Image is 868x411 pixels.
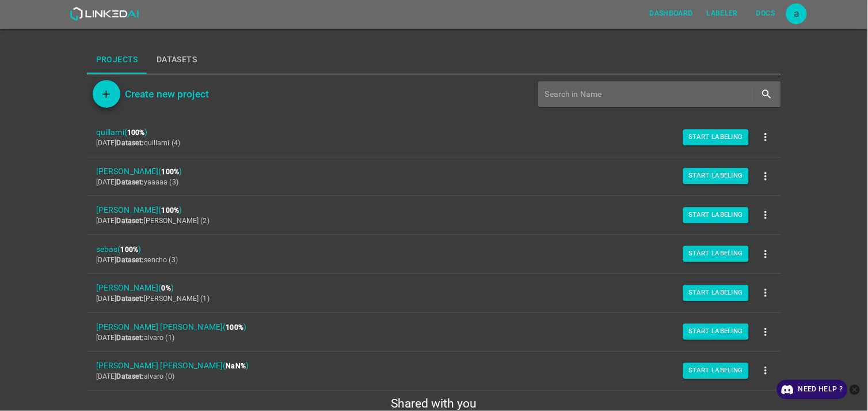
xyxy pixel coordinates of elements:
button: Labeler [702,4,743,23]
button: more [753,163,779,189]
span: quillami ( ) [96,126,753,138]
button: Docs [747,4,784,23]
b: NaN% [226,362,246,370]
a: [PERSON_NAME](100%)[DATE]Dataset:[PERSON_NAME] (2) [87,196,781,235]
span: [DATE] [PERSON_NAME] (1) [96,295,210,303]
button: Start Labeling [683,129,749,145]
a: [PERSON_NAME] [PERSON_NAME](100%)[DATE]Dataset:alvaro (1) [87,313,781,352]
a: Docs [745,2,786,25]
span: [PERSON_NAME] ( ) [96,165,753,178]
a: Create new project [120,86,209,102]
a: [PERSON_NAME](100%)[DATE]Dataset:yaaaaa (3) [87,157,781,196]
span: [DATE] alvaro (0) [96,372,174,380]
a: Dashboard [643,2,700,25]
b: 100% [162,168,180,176]
span: [PERSON_NAME] [PERSON_NAME] ( ) [96,321,753,333]
span: [PERSON_NAME] ( ) [96,282,753,294]
b: Dataset: [117,178,144,186]
button: Start Labeling [683,246,749,262]
button: Datasets [147,46,206,74]
button: Start Labeling [683,168,749,184]
input: Search in Name [545,86,750,103]
span: [PERSON_NAME] ( ) [96,204,753,216]
span: [DATE] sencho (3) [96,256,178,264]
span: [DATE] quillami (4) [96,139,180,147]
b: 100% [226,323,243,331]
button: Start Labeling [683,363,749,379]
span: [DATE] alvaro (1) [96,334,174,342]
button: more [753,241,779,267]
b: 0% [162,284,171,292]
button: Start Labeling [683,324,749,340]
button: more [753,358,779,384]
button: more [753,280,779,306]
b: Dataset: [117,139,144,147]
a: [PERSON_NAME] [PERSON_NAME](NaN%)[DATE]Dataset:alvaro (0) [87,352,781,390]
a: Labeler [700,2,745,25]
span: [PERSON_NAME] [PERSON_NAME] ( ) [96,360,753,372]
button: Start Labeling [683,207,749,223]
img: LinkedAI [70,7,139,21]
b: 100% [121,246,139,254]
b: 100% [162,206,180,214]
a: Need Help ? [777,380,848,399]
b: Dataset: [117,295,144,303]
button: close-help [848,380,862,399]
a: sebas(100%)[DATE]Dataset:sencho (3) [87,235,781,274]
b: Dataset: [117,372,144,380]
span: [DATE] yaaaaa (3) [96,178,178,186]
b: Dataset: [117,256,144,264]
b: 100% [127,129,145,137]
button: Dashboard [645,4,698,23]
h6: Create new project [125,86,209,102]
a: [PERSON_NAME](0%)[DATE]Dataset:[PERSON_NAME] (1) [87,274,781,312]
button: Projects [87,46,147,74]
a: quillami(100%)[DATE]Dataset:quillami (4) [87,118,781,157]
button: more [753,202,779,228]
b: Dataset: [117,334,144,342]
div: a [786,3,807,24]
button: more [753,125,779,150]
button: Add [93,80,120,108]
span: sebas ( ) [96,243,753,255]
b: Dataset: [117,217,144,225]
button: Open settings [786,3,807,24]
span: [DATE] [PERSON_NAME] (2) [96,217,210,225]
button: search [755,82,779,106]
button: Start Labeling [683,285,749,301]
button: more [753,319,779,345]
